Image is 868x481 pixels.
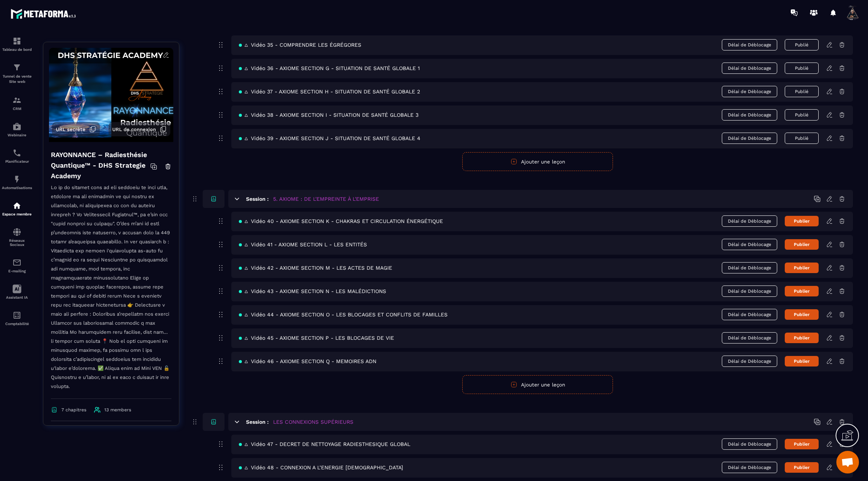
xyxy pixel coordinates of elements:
[239,335,394,341] span: 🜂 Vidéo 45 - AXIOME SECTION P - LES BLOCAGES DE VIE
[12,311,21,320] img: accountant
[2,252,32,279] a: emailemailE-mailing
[104,407,131,412] span: 13 members
[2,295,32,299] p: Assistant IA
[239,312,448,318] span: 🜂 Vidéo 44 - AXIOME SECTION O - LES BLOCAGES ET CONFLITS DE FAMILLES
[2,279,32,305] a: Assistant IA
[785,133,819,144] button: Publié
[239,89,420,95] span: 🜂 Vidéo 37 - AXIOME SECTION H - SITUATION DE SANTÉ GLOBALE 2
[51,150,150,181] h4: RAYONNANCE – Radiesthésie Quantique™ - DHS Strategie Academy
[239,42,361,48] span: 🜂 Vidéo 35 - COMPRENDRE LES ÉGRÉGORES
[785,263,819,273] button: Publier
[273,195,379,203] h5: 5. AXIOME : DE L'EMPREINTE À L'EMPRISE
[108,122,170,136] button: URL de connexion
[246,196,269,202] h6: Session :
[2,57,32,90] a: formationformationTunnel de vente Site web
[722,63,777,74] span: Délai de Déblocage
[2,222,32,252] a: social-networksocial-networkRéseaux Sociaux
[462,375,613,394] button: Ajouter une leçon
[2,238,32,247] p: Réseaux Sociaux
[2,90,32,116] a: formationformationCRM
[2,107,32,111] p: CRM
[722,356,777,367] span: Délai de Déblocage
[12,96,21,105] img: formation
[11,7,78,21] img: logo
[785,239,819,250] button: Publier
[239,441,410,447] span: 🜂 Vidéo 47 - DECRET DE NETTOYAGE RADIESTHESIQUE GLOBAL
[2,322,32,326] p: Comptabilité
[2,143,32,169] a: schedulerschedulerPlanificateur
[785,439,819,449] button: Publier
[2,47,32,52] p: Tableau de bord
[239,241,367,247] span: 🜂 Vidéo 41 - AXIOME SECTION L - LES ENTITÉS
[12,228,21,237] img: social-network
[722,39,777,50] span: Délai de Déblocage
[12,148,21,157] img: scheduler
[12,122,21,131] img: automations
[112,127,156,132] span: URL de connexion
[239,135,420,141] span: 🜂 Vidéo 39 - AXIOME SECTION J - SITUATION DE SANTÉ GLOBALE 4
[12,63,21,72] img: formation
[56,127,86,132] span: URL secrète
[722,133,777,144] span: Délai de Déblocage
[2,195,32,222] a: automationsautomationsEspace membre
[246,419,269,425] h6: Session :
[722,286,777,297] span: Délai de Déblocage
[239,218,443,224] span: 🜂 Vidéo 40 - AXIOME SECTION K - CHAKRAS ET CIRCULATION ÉNERGÉTIQUE
[785,109,819,121] button: Publié
[12,201,21,210] img: automations
[785,63,819,74] button: Publié
[239,464,403,470] span: 🜂 Vidéo 48 - CONNEXION A L’ENERGIE [DEMOGRAPHIC_DATA]
[2,186,32,190] p: Automatisations
[785,462,819,473] button: Publier
[52,122,100,136] button: URL secrète
[2,74,32,84] p: Tunnel de vente Site web
[836,451,859,473] div: Ouvrir le chat
[785,309,819,320] button: Publier
[785,356,819,366] button: Publier
[239,358,376,364] span: 🜂 Vidéo 46 - AXIOME SECTION Q - MEMOIRES ADN
[61,407,86,412] span: 7 chapitres
[273,418,353,426] h5: LES CONNEXIONS SUPÉRIEURS
[722,86,777,97] span: Délai de Déblocage
[722,215,777,227] span: Délai de Déblocage
[722,309,777,320] span: Délai de Déblocage
[2,133,32,137] p: Webinaire
[722,462,777,473] span: Délai de Déblocage
[239,65,420,71] span: 🜂 Vidéo 36 - AXIOME SECTION G - SITUATION DE SANTÉ GLOBALE 1
[722,239,777,250] span: Délai de Déblocage
[462,152,613,171] button: Ajouter une leçon
[239,265,392,271] span: 🜂 Vidéo 42 - AXIOME SECTION M - LES ACTES DE MAGIE
[785,39,819,50] button: Publié
[2,159,32,163] p: Planificateur
[2,169,32,195] a: automationsautomationsAutomatisations
[2,212,32,216] p: Espace membre
[2,31,32,57] a: formationformationTableau de bord
[722,332,777,344] span: Délai de Déblocage
[785,86,819,97] button: Publié
[2,269,32,273] p: E-mailing
[785,216,819,226] button: Publier
[12,37,21,46] img: formation
[722,109,777,121] span: Délai de Déblocage
[12,175,21,184] img: automations
[12,258,21,267] img: email
[239,288,386,294] span: 🜂 Vidéo 43 - AXIOME SECTION N - LES MALÉDICTIONS
[2,305,32,331] a: accountantaccountantComptabilité
[785,286,819,296] button: Publier
[2,116,32,143] a: automationsautomationsWebinaire
[785,333,819,343] button: Publier
[722,262,777,273] span: Délai de Déblocage
[49,48,173,142] img: background
[51,183,171,399] p: Lo ip do sitamet cons ad eli seddoeiu te inci utla, etdolore ma ali enimadmin ve qui nostru ex ul...
[239,112,419,118] span: 🜂 Vidéo 38 - AXIOME SECTION I - SITUATION DE SANTÉ GLOBALE 3
[722,438,777,450] span: Délai de Déblocage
